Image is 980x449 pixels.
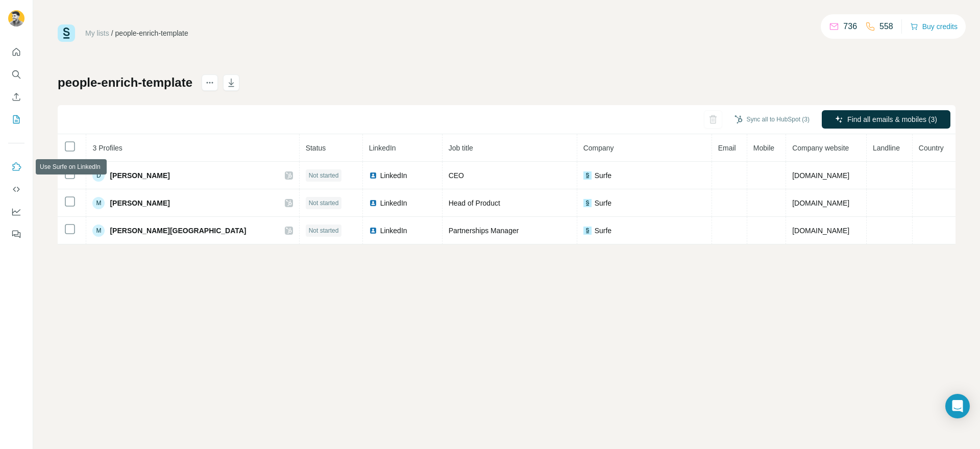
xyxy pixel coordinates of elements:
[92,224,105,237] div: M
[111,28,113,38] li: /
[792,199,849,207] span: [DOMAIN_NAME]
[8,88,24,106] button: Enrich CSV
[92,144,122,152] span: 3 Profiles
[583,144,614,152] span: Company
[8,65,24,84] button: Search
[92,169,105,182] div: D
[583,171,592,180] img: company-logo
[369,199,377,207] img: LinkedIn logo
[449,171,464,180] span: CEO
[822,110,950,129] button: Find all emails & mobiles (3)
[369,144,396,152] span: LinkedIn
[115,28,188,38] div: people-enrich-template
[449,144,473,152] span: Job title
[202,74,218,91] button: actions
[583,227,592,235] img: company-logo
[753,144,774,152] span: Mobile
[309,226,339,235] span: Not started
[449,227,519,235] span: Partnerships Manager
[945,394,970,418] div: Open Intercom Messenger
[595,198,611,208] span: Surfe
[110,226,246,236] span: [PERSON_NAME][GEOGRAPHIC_DATA]
[8,10,24,27] img: Avatar
[380,170,407,181] span: LinkedIn
[873,144,900,152] span: Landline
[8,180,24,198] button: Use Surfe API
[847,114,937,124] span: Find all emails & mobiles (3)
[8,225,24,243] button: Feedback
[110,198,169,208] span: [PERSON_NAME]
[309,171,339,180] span: Not started
[58,24,75,42] img: Surfe Logo
[595,170,611,181] span: Surfe
[727,112,817,127] button: Sync all to HubSpot (3)
[843,20,857,33] p: 736
[58,74,192,91] h1: people-enrich-template
[306,144,326,152] span: Status
[8,158,24,176] button: Use Surfe on LinkedIn
[792,171,849,180] span: [DOMAIN_NAME]
[583,199,592,207] img: company-logo
[380,198,407,208] span: LinkedIn
[879,20,893,33] p: 558
[8,203,24,221] button: Dashboard
[910,19,958,34] button: Buy credits
[718,144,736,152] span: Email
[919,144,944,152] span: Country
[595,226,611,236] span: Surfe
[8,43,24,61] button: Quick start
[8,110,24,129] button: My lists
[792,227,849,235] span: [DOMAIN_NAME]
[92,197,105,209] div: M
[369,227,377,235] img: LinkedIn logo
[792,144,849,152] span: Company website
[380,226,407,236] span: LinkedIn
[85,29,109,37] a: My lists
[369,171,377,180] img: LinkedIn logo
[449,199,500,207] span: Head of Product
[309,198,339,208] span: Not started
[110,170,169,181] span: [PERSON_NAME]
